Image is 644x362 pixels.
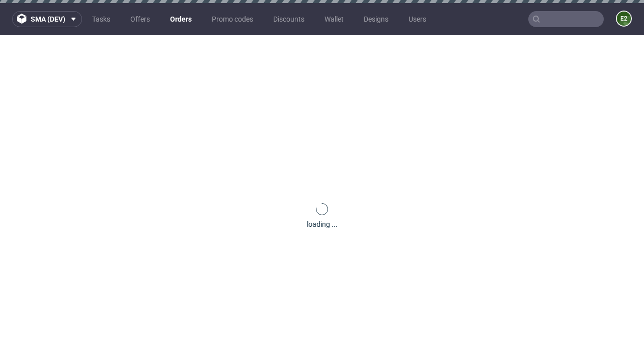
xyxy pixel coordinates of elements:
a: Users [403,11,432,27]
a: Orders [164,11,198,27]
a: Designs [358,11,394,27]
a: Offers [124,11,156,27]
div: loading ... [307,219,338,229]
figcaption: e2 [617,12,631,26]
a: Promo codes [206,11,259,27]
a: Tasks [86,11,116,27]
button: sma (dev) [12,11,82,27]
a: Discounts [267,11,310,27]
span: sma (dev) [31,16,65,23]
a: Wallet [318,11,350,27]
